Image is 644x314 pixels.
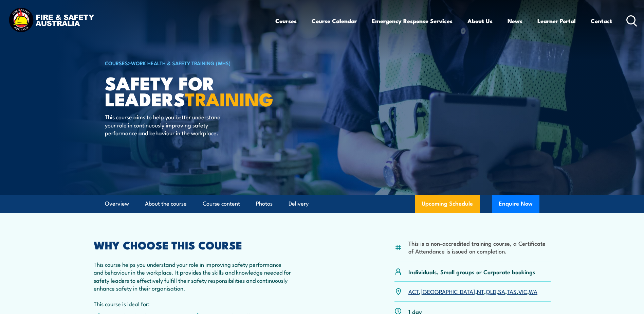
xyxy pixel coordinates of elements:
a: News [508,12,522,30]
p: This course helps you understand your role in improving safety performance and behaviour in the w... [94,260,292,292]
a: NT [477,287,484,295]
h2: WHY CHOOSE THIS COURSE [94,240,292,249]
a: Learner Portal [537,12,576,30]
a: WA [529,287,537,295]
a: Emergency Response Services [372,12,453,30]
a: QLD [486,287,496,295]
a: ACT [408,287,419,295]
p: This course is ideal for: [94,300,292,308]
strong: TRAINING [185,84,273,112]
a: Course Calendar [312,12,357,30]
a: VIC [518,287,527,295]
a: Upcoming Schedule [415,195,480,213]
a: Photos [256,195,273,213]
a: TAS [507,287,517,295]
button: Enquire Now [492,195,539,213]
h6: > [105,59,273,67]
a: Contact [591,12,612,30]
p: , , , , , , , [408,287,537,295]
a: Delivery [289,195,309,213]
a: SA [498,287,505,295]
li: This is a non-accredited training course, a Certificate of Attendance is issued on completion. [408,239,551,255]
a: Courses [275,12,297,30]
p: This course aims to help you better understand your role in continuously improving safety perform... [105,113,229,137]
p: Individuals, Small groups or Corporate bookings [408,268,535,276]
a: Overview [105,195,129,213]
a: [GEOGRAPHIC_DATA] [421,287,475,295]
a: Work Health & Safety Training (WHS) [131,59,231,67]
a: About Us [467,12,493,30]
a: Course content [203,195,240,213]
a: About the course [145,195,187,213]
a: COURSES [105,59,128,67]
h1: Safety For Leaders [105,75,273,106]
